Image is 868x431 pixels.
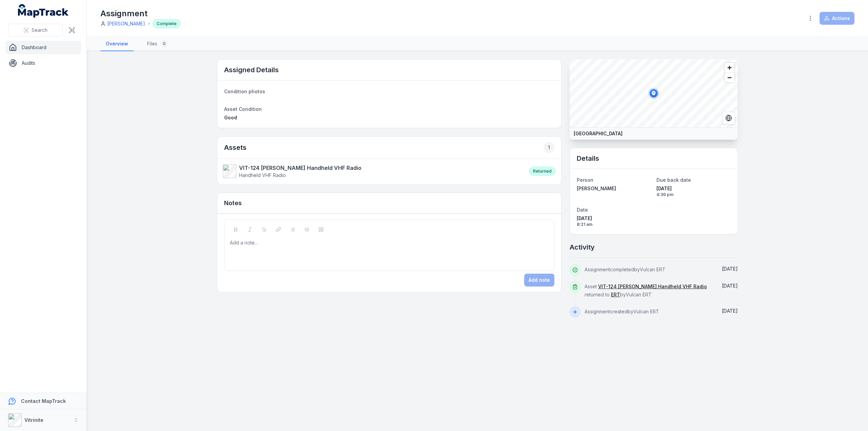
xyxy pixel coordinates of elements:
span: 8:21 am [577,222,651,227]
h2: Assigned Details [224,65,279,75]
span: [DATE] [722,283,738,289]
div: 0 [160,40,168,48]
a: Overview [100,37,134,51]
h1: Assignment [100,8,181,19]
span: [DATE] [722,308,738,314]
a: Dashboard [5,41,81,54]
a: MapTrack [18,4,69,18]
time: 10/7/2025, 4:30:00 PM [656,185,731,197]
a: VIT-124 [PERSON_NAME] Handheld VHF Radio [598,283,707,290]
span: Date [577,207,588,213]
div: Complete [153,19,181,28]
a: [PERSON_NAME] [577,185,651,192]
h2: Details [577,154,599,163]
h2: Assets [224,142,554,153]
time: 10/7/2025, 4:44:29 PM [722,283,738,289]
span: Asset Condition [224,106,262,112]
div: Returned [529,166,556,176]
a: [PERSON_NAME] [107,20,145,27]
time: 10/7/2025, 8:21:19 AM [577,215,651,227]
a: Audits [5,56,81,70]
span: Asset returned to by Vulcan ERT [585,283,707,297]
span: Due back date [656,177,691,183]
span: Search [32,27,47,34]
span: Handheld VHF Radio [239,172,286,178]
span: Good [224,115,237,120]
canvas: Map [570,59,738,127]
h2: Activity [570,242,595,252]
span: [DATE] [722,266,738,272]
strong: Contact MapTrack [21,398,66,404]
button: Zoom in [725,63,734,73]
time: 10/7/2025, 8:21:19 AM [722,308,738,314]
a: ERT [611,291,620,298]
strong: VIT-124 [PERSON_NAME] Handheld VHF Radio [239,164,361,172]
span: [DATE] [656,185,731,192]
div: 1 [544,142,554,153]
a: VIT-124 [PERSON_NAME] Handheld VHF RadioHandheld VHF Radio [223,164,522,179]
span: Person [577,177,593,183]
strong: [GEOGRAPHIC_DATA] [574,130,623,137]
span: Condition photos [224,89,265,94]
h3: Notes [224,198,242,208]
button: Switch to Satellite View [722,112,735,124]
span: 4:30 pm [656,192,731,197]
button: Zoom out [725,73,734,82]
button: Search [8,24,63,37]
time: 10/7/2025, 4:44:29 PM [722,266,738,272]
span: [DATE] [577,215,651,222]
span: Assignment completed by Vulcan ERT [585,267,666,272]
a: Files0 [142,37,174,51]
strong: Vitrinite [24,417,43,423]
span: Assignment created by Vulcan ERT [585,309,659,314]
